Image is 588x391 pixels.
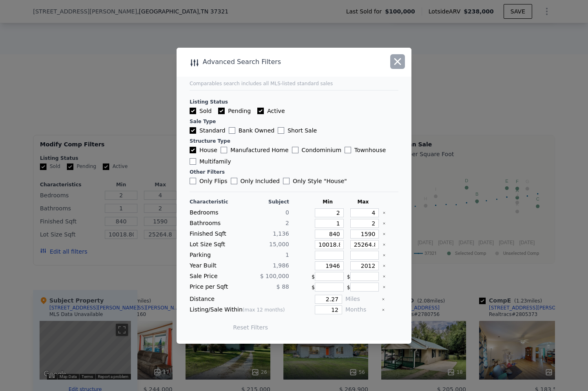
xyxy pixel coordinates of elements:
[382,211,386,214] button: Clear
[190,107,212,115] label: Sold
[382,222,386,225] button: Clear
[257,108,264,114] input: Active
[190,108,196,114] input: Sold
[218,107,251,115] label: Pending
[283,177,347,185] label: Only Style " House "
[190,208,238,217] div: Bedrooms
[190,272,238,281] div: Sale Price
[190,240,238,249] div: Lot Size Sqft
[312,272,344,281] div: $
[312,199,344,205] div: Min
[218,108,225,114] input: Pending
[190,147,196,153] input: House
[177,56,365,68] div: Advanced Search Filters
[190,146,217,154] label: House
[347,199,379,205] div: Max
[382,232,386,236] button: Clear
[190,251,238,260] div: Parking
[382,264,386,267] button: Clear
[190,199,238,205] div: Characteristic
[312,283,344,292] div: $
[190,261,238,270] div: Year Built
[260,273,289,279] span: $ 100,000
[273,262,289,269] span: 1,986
[221,146,289,154] label: Manufactured Home
[278,127,284,134] input: Short Sale
[221,147,227,153] input: Manufactured Home
[190,178,196,184] input: Only Flips
[190,126,225,135] label: Standard
[382,275,386,278] button: Clear
[292,146,341,154] label: Condominium
[190,99,398,105] div: Listing Status
[382,285,386,289] button: Clear
[190,177,228,185] label: Only Flips
[190,138,398,144] div: Structure Type
[241,199,289,205] div: Subject
[347,283,379,292] div: $
[345,295,378,304] div: Miles
[233,323,268,331] button: Reset
[382,254,386,257] button: Clear
[345,146,386,154] label: Townhouse
[273,230,289,237] span: 1,136
[283,178,290,184] input: Only Style "House"
[285,209,289,216] span: 0
[269,241,289,247] span: 15,000
[190,158,196,165] input: Multifamily
[190,219,238,228] div: Bathrooms
[243,307,285,313] span: (max 12 months)
[345,305,378,314] div: Months
[190,127,196,134] input: Standard
[190,283,238,292] div: Price per Sqft
[190,118,398,125] div: Sale Type
[382,298,385,301] button: Clear
[285,220,289,226] span: 2
[190,230,238,239] div: Finished Sqft
[229,127,235,134] input: Bank Owned
[231,178,237,184] input: Only Included
[257,107,285,115] label: Active
[382,308,385,311] button: Clear
[190,157,231,166] label: Multifamily
[292,147,298,153] input: Condominium
[285,252,289,258] span: 1
[190,169,398,175] div: Other Filters
[190,305,289,314] div: Listing/Sale Within
[278,126,317,135] label: Short Sale
[231,177,280,185] label: Only Included
[229,126,274,135] label: Bank Owned
[276,283,289,290] span: $ 88
[347,272,379,281] div: $
[190,80,398,87] div: Comparables search includes all MLS-listed standard sales
[345,147,351,153] input: Townhouse
[382,243,386,246] button: Clear
[190,295,289,304] div: Distance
